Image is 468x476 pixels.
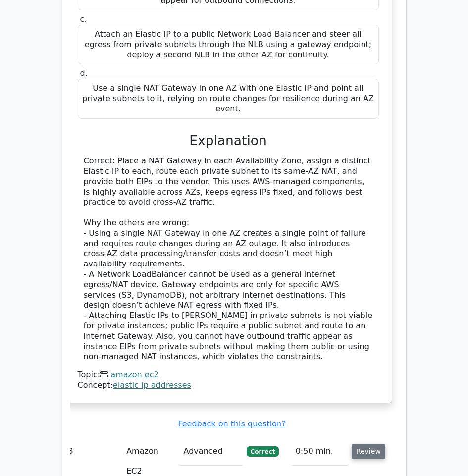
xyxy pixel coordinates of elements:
td: Advanced [180,437,243,466]
a: amazon ec2 [110,370,158,379]
div: Use a single NAT Gateway in one AZ with one Elastic IP and point all private subnets to it, relyi... [78,79,379,118]
div: Concept: [78,380,379,391]
button: Review [352,444,385,459]
h3: Explanation [84,133,373,149]
div: Attach an Elastic IP to a public Network Load Balancer and steer all egress from private subnets ... [78,25,379,64]
td: 0:50 min. [292,437,348,466]
div: Correct: Place a NAT Gateway in each Availability Zone, assign a distinct Elastic IP to each, rou... [84,156,373,362]
span: c. [80,14,87,24]
span: d. [80,68,88,78]
span: Correct [247,446,279,456]
a: Feedback on this question? [178,419,286,428]
a: elastic ip addresses [113,380,191,390]
div: Topic: [78,370,379,380]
